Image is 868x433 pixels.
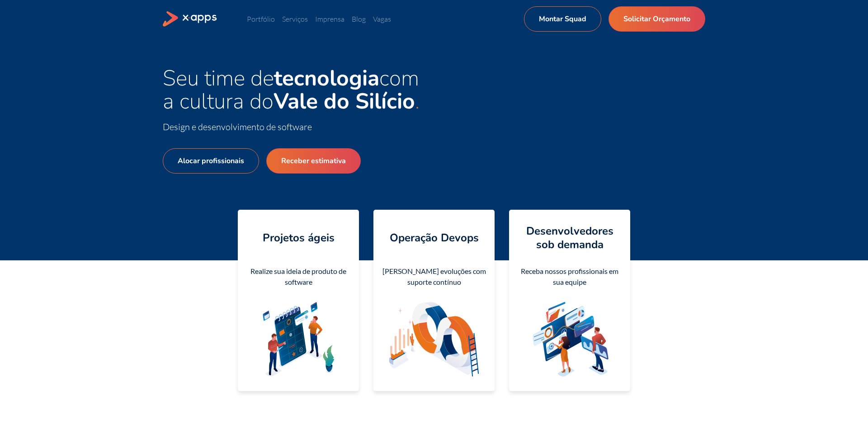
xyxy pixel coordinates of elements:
span: Design e desenvolvimento de software [163,121,312,132]
a: Alocar profissionais [163,148,259,174]
h4: Operação Devops [390,231,479,245]
h4: Projetos ágeis [263,231,335,245]
a: Imprensa [315,14,344,24]
span: Seu time de com a cultura do [163,63,419,116]
div: [PERSON_NAME] evoluções com suporte contínuo [381,266,487,287]
a: Vagas [373,14,391,24]
h4: Desenvolvedores sob demanda [516,224,623,251]
a: Blog [352,14,366,24]
strong: tecnologia [274,63,379,93]
strong: Vale do Silício [274,86,415,116]
a: Solicitar Orçamento [609,6,705,32]
div: Realize sua ideia de produto de software [245,266,352,287]
a: Portfólio [247,14,275,24]
a: Receber estimativa [266,148,361,174]
a: Montar Squad [524,6,601,32]
a: Serviços [282,14,308,24]
div: Receba nossos profissionais em sua equipe [516,266,623,287]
